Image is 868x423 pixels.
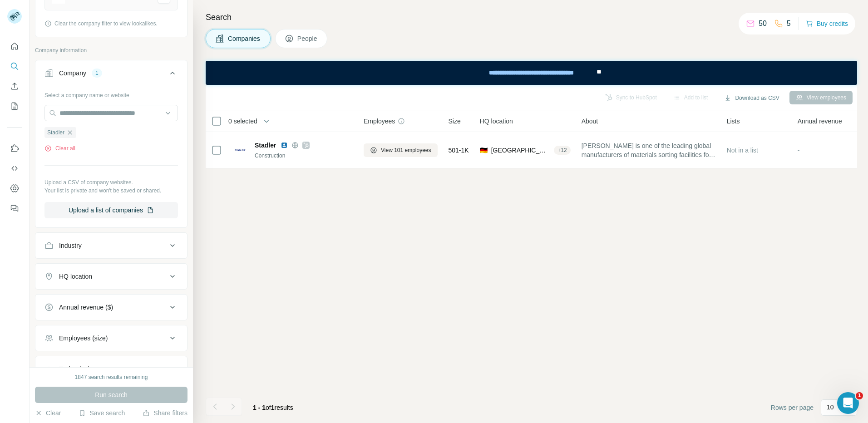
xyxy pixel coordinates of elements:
[449,146,469,155] span: 501-1K
[233,143,247,157] img: Logo of Stadler
[7,98,22,114] button: My lists
[253,404,266,411] span: 1 - 1
[75,373,148,381] div: 1847 search results remaining
[7,58,22,74] button: Search
[44,202,178,218] button: Upload a list of companies
[44,144,75,152] button: Clear all
[35,408,61,418] button: Clear
[7,140,22,157] button: Use Surfe on LinkedIn
[771,403,814,412] span: Rows per page
[449,117,461,126] span: Size
[255,152,353,160] div: Construction
[92,69,102,77] div: 1
[491,146,551,155] span: [GEOGRAPHIC_DATA], [GEOGRAPHIC_DATA]
[837,392,859,414] iframe: Intercom live chat
[806,17,848,30] button: Buy credits
[798,117,842,126] span: Annual revenue
[281,142,288,149] img: LinkedIn logo
[856,392,863,399] span: 1
[297,34,318,43] span: People
[35,296,187,318] button: Annual revenue ($)
[59,303,113,312] div: Annual revenue ($)
[480,146,488,155] span: 🇩🇪
[44,88,178,99] div: Select a company name or website
[44,178,178,187] p: Upload a CSV of company websites.
[79,408,125,418] button: Save search
[35,62,187,88] button: Company1
[364,117,395,126] span: Employees
[54,20,158,28] span: Clear the company filter to view lookalikes.
[381,146,431,154] span: View 101 employees
[35,46,187,54] p: Company information
[7,38,22,54] button: Quick start
[727,147,758,154] span: Not in a list
[554,146,570,154] div: + 12
[480,117,513,126] span: HQ location
[582,117,598,126] span: About
[7,180,22,197] button: Dashboard
[206,61,857,85] iframe: Banner
[7,200,22,216] button: Feedback
[59,241,82,250] div: Industry
[47,128,64,137] span: Stadler
[759,18,767,29] p: 50
[35,266,187,287] button: HQ location
[59,334,108,343] div: Employees (size)
[798,147,800,154] span: -
[35,235,187,256] button: Industry
[59,69,86,78] div: Company
[7,78,22,94] button: Enrich CSV
[143,408,187,418] button: Share filters
[718,91,785,105] button: Download as CSV
[44,187,178,195] p: Your list is private and won't be saved or shared.
[59,272,92,281] div: HQ location
[255,141,276,150] span: Stadler
[35,327,187,349] button: Employees (size)
[228,117,257,126] span: 0 selected
[253,404,293,411] span: results
[787,18,791,29] p: 5
[582,141,716,159] span: [PERSON_NAME] is one of the leading global manufacturers of materials sorting facilities for the ...
[206,11,857,24] h4: Search
[266,404,271,411] span: of
[59,364,96,374] div: Technologies
[271,404,275,411] span: 1
[727,117,740,126] span: Lists
[228,34,261,43] span: Companies
[35,358,187,380] button: Technologies
[364,143,438,157] button: View 101 employees
[7,160,22,177] button: Use Surfe API
[827,403,834,412] p: 10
